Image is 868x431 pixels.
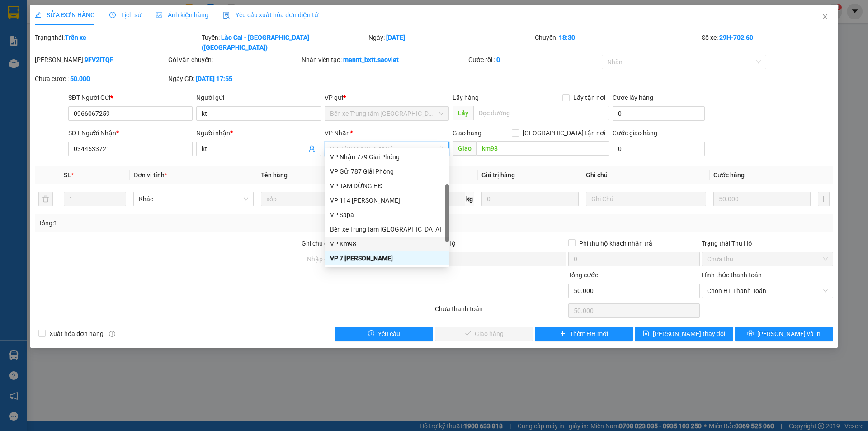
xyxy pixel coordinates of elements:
[201,33,368,52] div: Tuyến:
[308,145,316,152] span: user-add
[378,329,400,339] span: Yêu cầu
[701,33,834,52] div: Số xe:
[330,181,443,191] div: VP TẠM DỪNG HĐ
[586,192,706,206] input: Ghi Chú
[156,11,208,19] span: Ảnh kiện hàng
[109,12,116,18] span: clock-circle
[757,329,821,339] span: [PERSON_NAME] và In
[481,192,579,206] input: 0
[35,55,166,65] div: [PERSON_NAME]:
[109,11,142,19] span: Lịch sử
[325,179,449,193] div: VP TẠM DỪNG HĐ
[330,253,443,263] div: VP 7 [PERSON_NAME]
[535,327,633,341] button: plusThêm ĐH mới
[713,192,811,206] input: 0
[330,166,443,176] div: VP Gửi 787 Giải Phóng
[156,12,162,18] span: picture
[330,224,443,234] div: Bến xe Trung tâm [GEOGRAPHIC_DATA]
[368,33,534,52] div: Ngày:
[302,252,433,266] input: Ghi chú đơn hàng
[453,106,473,120] span: Lấy
[35,12,41,18] span: edit
[38,218,335,228] div: Tổng: 1
[196,75,232,82] b: [DATE] 17:55
[735,327,833,341] button: printer[PERSON_NAME] và In
[261,192,381,206] input: VD: Bàn, Ghế
[139,192,248,206] span: Khác
[34,33,201,52] div: Trạng thái:
[64,171,71,179] span: SL
[68,128,193,138] div: SĐT Người Nhận
[202,34,309,51] b: Lào Cai - [GEOGRAPHIC_DATA] ([GEOGRAPHIC_DATA])
[821,13,829,20] span: close
[109,331,115,337] span: info-circle
[70,75,90,82] b: 50.000
[473,106,609,120] input: Dọc đường
[702,271,762,279] label: Hình thức thanh toán
[330,142,443,156] span: VP 7 Phạm Văn Đồng
[635,327,733,341] button: save[PERSON_NAME] thay đổi
[330,195,443,205] div: VP 114 [PERSON_NAME]
[325,93,449,103] div: VP gửi
[343,56,399,63] b: mennt_bxtt.saoviet
[643,330,649,337] span: save
[613,129,657,137] label: Cước giao hàng
[325,129,350,137] span: VP Nhận
[335,327,433,341] button: exclamation-circleYêu cầu
[559,34,575,41] b: 18:30
[570,329,608,339] span: Thêm ĐH mới
[386,34,405,41] b: [DATE]
[713,171,745,179] span: Cước hàng
[707,252,828,266] span: Chưa thu
[468,55,600,65] div: Cước rồi :
[519,128,609,138] span: [GEOGRAPHIC_DATA] tận nơi
[325,208,449,222] div: VP Sapa
[707,284,828,298] span: Chọn HT Thanh Toán
[613,106,705,121] input: Cước lấy hàng
[261,171,288,179] span: Tên hàng
[560,330,566,337] span: plus
[35,74,166,84] div: Chưa cước :
[325,222,449,237] div: Bến xe Trung tâm Lào Cai
[747,330,754,337] span: printer
[534,33,701,52] div: Chuyến:
[613,142,705,156] input: Cước giao hàng
[168,74,300,84] div: Ngày GD:
[453,141,476,156] span: Giao
[812,5,838,30] button: Close
[368,330,374,337] span: exclamation-circle
[196,128,321,138] div: Người nhận
[38,192,53,206] button: delete
[35,11,95,19] span: SỬA ĐƠN HÀNG
[223,12,230,19] img: icon
[702,238,833,248] div: Trạng thái Thu Hộ
[85,56,113,63] b: 9FV2ITQF
[133,171,167,179] span: Đơn vị tính
[719,34,753,41] b: 29H-702.60
[613,94,653,101] label: Cước lấy hàng
[476,141,609,156] input: Dọc đường
[330,239,443,249] div: VP Km98
[465,192,474,206] span: kg
[582,166,710,184] th: Ghi chú
[196,93,321,103] div: Người gửi
[653,329,725,339] span: [PERSON_NAME] thay đổi
[68,93,193,103] div: SĐT Người Gửi
[325,150,449,164] div: VP Nhận 779 Giải Phóng
[330,107,443,120] span: Bến xe Trung tâm Lào Cai
[330,152,443,162] div: VP Nhận 779 Giải Phóng
[168,55,300,65] div: Gói vận chuyển:
[453,129,481,137] span: Giao hàng
[818,192,830,206] button: plus
[435,327,533,341] button: checkGiao hàng
[568,271,598,279] span: Tổng cước
[435,240,456,247] span: Thu Hộ
[325,164,449,179] div: VP Gửi 787 Giải Phóng
[434,304,567,320] div: Chưa thanh toán
[325,237,449,251] div: VP Km98
[325,193,449,208] div: VP 114 Trần Nhật Duật
[576,238,656,248] span: Phí thu hộ khách nhận trả
[223,11,318,19] span: Yêu cầu xuất hóa đơn điện tử
[65,34,86,41] b: Trên xe
[453,94,479,101] span: Lấy hàng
